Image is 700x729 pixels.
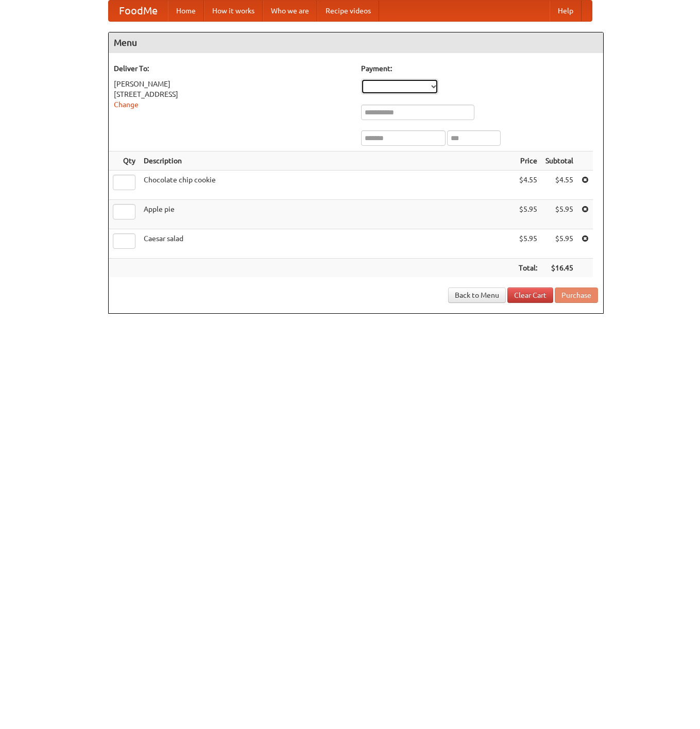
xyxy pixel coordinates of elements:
h4: Menu [109,32,603,53]
th: Price [515,151,541,171]
a: Recipe videos [317,1,379,21]
td: $5.95 [515,229,541,259]
a: Clear Cart [507,287,553,303]
div: [STREET_ADDRESS] [114,89,351,99]
td: $4.55 [541,171,577,200]
td: $5.95 [541,200,577,229]
td: Caesar salad [140,229,515,259]
h5: Payment: [361,63,598,74]
h5: Deliver To: [114,63,351,74]
a: Home [168,1,204,21]
td: Apple pie [140,200,515,229]
td: $4.55 [515,171,541,200]
button: Purchase [555,287,598,303]
a: Help [550,1,582,21]
th: Qty [109,151,140,171]
td: $5.95 [515,200,541,229]
a: Who we are [263,1,317,21]
a: FoodMe [109,1,168,21]
a: Back to Menu [448,287,506,303]
a: How it works [204,1,263,21]
td: $5.95 [541,229,577,259]
th: Subtotal [541,151,577,171]
a: Change [114,100,139,109]
div: [PERSON_NAME] [114,79,351,89]
th: $16.45 [541,259,577,278]
th: Description [140,151,515,171]
td: Chocolate chip cookie [140,171,515,200]
th: Total: [515,259,541,278]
